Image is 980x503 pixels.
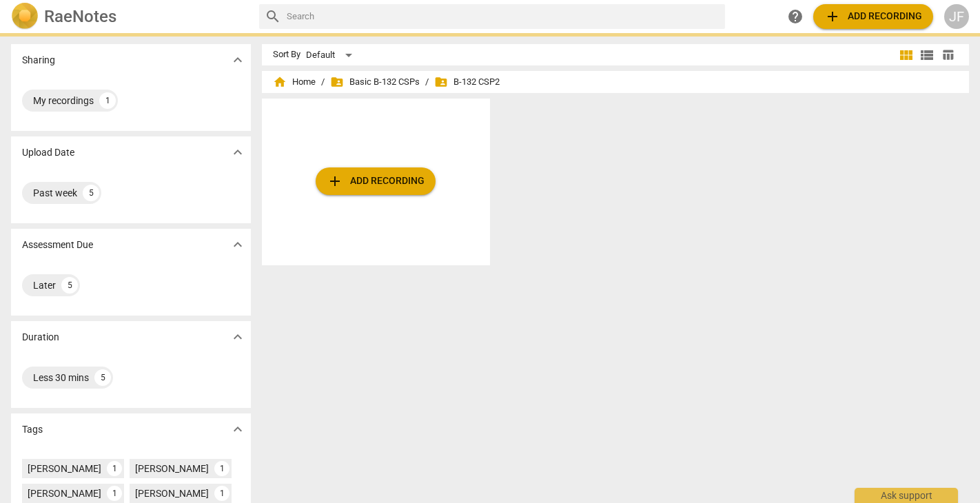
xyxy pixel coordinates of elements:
button: JF [944,4,969,29]
div: 1 [214,486,229,501]
span: Add recording [327,173,425,189]
button: Show more [227,50,248,70]
div: [PERSON_NAME] [28,462,101,475]
span: table_chart [941,48,955,61]
div: [PERSON_NAME] [135,462,209,475]
p: Duration [22,330,59,345]
button: Show more [227,419,248,440]
span: expand_more [229,329,246,345]
div: Default [306,44,357,66]
span: B-132 CSP2 [434,75,500,89]
p: Upload Date [22,145,74,160]
div: Past week [33,186,77,200]
div: Sort By [273,50,300,60]
div: 1 [214,461,229,476]
span: folder_shared [434,75,448,89]
button: Show more [227,142,248,163]
span: add [327,173,343,189]
a: Help [783,4,808,29]
button: Tile view [896,45,917,65]
div: 1 [99,92,116,109]
div: 1 [107,461,122,476]
div: 5 [94,369,111,386]
p: Sharing [22,53,55,68]
div: Ask support [855,488,958,503]
button: Show more [227,234,248,255]
div: [PERSON_NAME] [135,486,209,500]
span: view_list [919,47,935,63]
span: Home [273,75,316,89]
span: expand_more [229,421,246,438]
span: / [321,77,325,88]
span: add [824,8,841,25]
div: 1 [107,486,122,501]
span: / [425,77,429,88]
button: List view [917,45,937,65]
button: Table view [937,45,958,65]
div: [PERSON_NAME] [28,486,101,500]
span: Basic B-132 CSPs [330,75,420,89]
span: expand_more [229,144,246,161]
div: Later [33,278,56,292]
span: home [273,75,287,89]
div: Less 30 mins [33,371,89,384]
button: Show more [227,327,248,347]
span: expand_more [229,236,246,253]
span: expand_more [229,52,246,68]
p: Assessment Due [22,238,93,252]
p: Tags [22,422,43,437]
div: My recordings [33,94,94,107]
div: 5 [61,277,78,294]
span: Add recording [824,8,922,25]
span: view_module [898,47,915,63]
h2: RaeNotes [44,7,116,26]
button: Upload [316,167,436,195]
div: 5 [83,185,99,201]
a: LogoRaeNotes [11,3,248,30]
input: Search [287,6,720,28]
span: search [265,8,281,25]
span: folder_shared [330,75,344,89]
button: Upload [813,4,933,29]
img: Logo [11,3,39,30]
span: help [787,8,804,25]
